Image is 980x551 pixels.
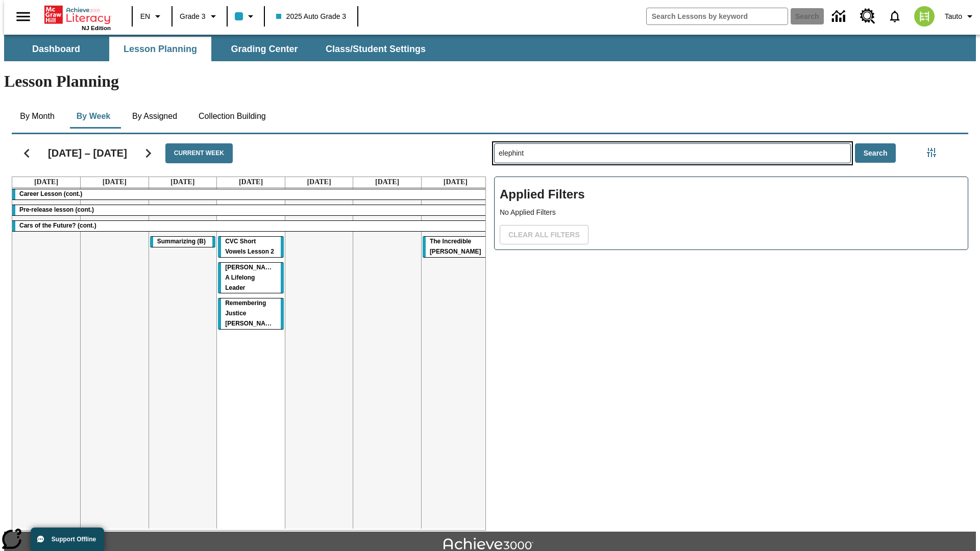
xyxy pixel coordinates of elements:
input: search field [647,8,788,24]
span: Dashboard [32,43,80,55]
span: Grade 3 [180,11,206,22]
a: September 23, 2025 [101,177,129,187]
input: Search Lessons By Keyword [495,144,850,163]
div: SubNavbar [4,37,435,61]
span: Dianne Feinstein: A Lifelong Leader [225,264,279,291]
button: Profile/Settings [941,7,980,26]
button: Class/Student Settings [317,37,434,61]
div: The Incredible Kellee Edwards [423,237,488,257]
div: Calendar [4,130,486,531]
span: Tauto [945,11,962,22]
div: Career Lesson (cont.) [12,189,489,199]
span: CVC Short Vowels Lesson 2 [225,238,274,255]
button: Filters Side menu [921,142,942,163]
button: Grading Center [213,37,315,61]
span: Career Lesson (cont.) [19,190,82,197]
p: No Applied Filters [500,207,963,218]
button: Previous [14,140,40,166]
span: Cars of the Future? (cont.) [19,222,96,229]
span: Summarizing (B) [157,238,206,245]
button: Lesson Planning [109,37,211,61]
div: CVC Short Vowels Lesson 2 [218,237,284,257]
div: Cars of the Future? (cont.) [12,221,489,231]
button: Support Offline [31,528,104,551]
img: avatar image [914,6,935,27]
div: Remembering Justice O'Connor [218,298,284,329]
span: NJ Edition [82,25,111,31]
div: Home [44,4,111,31]
button: Open side menu [8,2,38,32]
button: Select a new avatar [908,3,941,30]
a: Home [44,5,111,25]
h2: [DATE] – [DATE] [48,147,127,159]
button: Next [135,140,161,166]
span: Support Offline [52,536,96,543]
a: Data Center [826,3,854,31]
span: Class/Student Settings [326,43,426,55]
div: SubNavbar [4,35,976,61]
button: Current Week [165,143,233,163]
div: Summarizing (B) [150,237,216,247]
span: Lesson Planning [124,43,197,55]
button: Class color is light blue. Change class color [231,7,261,26]
span: Pre-release lesson (cont.) [19,206,94,213]
button: By Month [12,104,63,129]
a: September 24, 2025 [168,177,197,187]
button: Collection Building [190,104,274,129]
span: 2025 Auto Grade 3 [276,11,347,22]
button: Dashboard [5,37,107,61]
span: The Incredible Kellee Edwards [430,238,481,255]
a: September 27, 2025 [373,177,401,187]
a: September 26, 2025 [305,177,333,187]
div: Applied Filters [494,177,968,250]
a: Notifications [881,3,908,30]
button: By Week [68,104,119,129]
span: EN [140,11,150,22]
a: Resource Center, Will open in new tab [854,3,881,30]
a: September 28, 2025 [442,177,470,187]
button: Grade: Grade 3, Select a grade [176,7,224,26]
div: Pre-release lesson (cont.) [12,205,489,215]
a: September 22, 2025 [32,177,60,187]
span: Remembering Justice O'Connor [225,299,277,327]
h1: Lesson Planning [4,72,976,91]
span: Grading Center [231,43,298,55]
button: Search [855,143,896,163]
a: September 25, 2025 [237,177,265,187]
button: Language: EN, Select a language [136,7,168,26]
div: Search [486,130,968,531]
button: By Assigned [124,104,185,129]
div: Dianne Feinstein: A Lifelong Leader [218,263,284,293]
h2: Applied Filters [500,182,963,207]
